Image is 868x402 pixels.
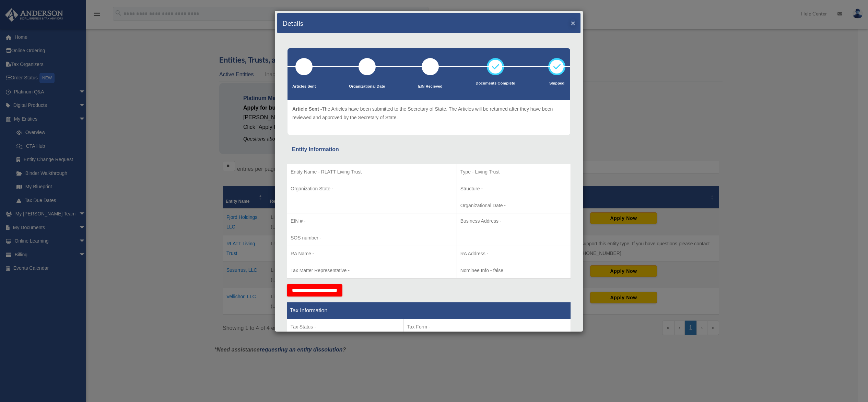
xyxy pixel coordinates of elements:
[460,266,567,275] p: Nominee Info - false
[292,145,566,154] div: Entity Information
[349,83,385,90] p: Organizational Date
[460,249,567,258] p: RA Address -
[291,168,453,176] p: Entity Name - RLATT Living Trust
[291,323,400,331] p: Tax Status -
[476,80,515,87] p: Documents Complete
[407,323,567,331] p: Tax Form -
[282,18,303,28] h4: Details
[287,319,404,370] td: Tax Period Type -
[292,105,565,122] p: The Articles have been submitted to the Secretary of State. The Articles will be returned after t...
[291,234,453,242] p: SOS number -
[460,168,567,176] p: Type - Living Trust
[292,83,316,90] p: Articles Sent
[460,201,567,210] p: Organizational Date -
[571,19,575,26] button: ×
[291,266,453,275] p: Tax Matter Representative -
[548,80,565,87] p: Shipped
[418,83,443,90] p: EIN Recieved
[291,185,453,193] p: Organization State -
[291,249,453,258] p: RA Name -
[460,217,567,225] p: Business Address -
[291,217,453,225] p: EIN # -
[287,302,571,319] th: Tax Information
[460,185,567,193] p: Structure -
[292,106,322,112] span: Article Sent -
